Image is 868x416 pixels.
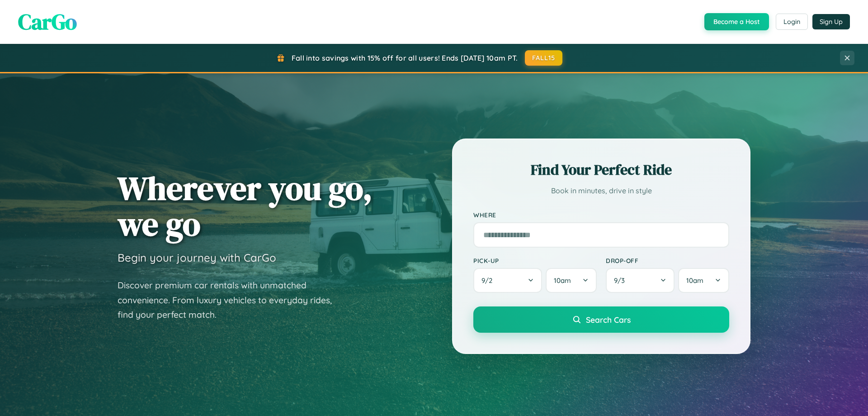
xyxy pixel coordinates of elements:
[18,7,77,37] span: CarGo
[473,257,597,264] label: Pick-up
[812,14,850,29] button: Sign Up
[686,276,703,285] span: 10am
[704,13,769,30] button: Become a Host
[546,268,597,293] button: 10am
[525,50,563,66] button: FALL15
[473,160,729,180] h2: Find Your Perfect Ride
[292,53,518,62] span: Fall into savings with 15% off for all users! Ends [DATE] 10am PT.
[481,276,497,285] span: 9 / 2
[118,170,373,242] h1: Wherever you go, we go
[473,268,542,293] button: 9/2
[586,315,631,325] span: Search Cars
[614,276,629,285] span: 9 / 3
[606,268,675,293] button: 9/3
[473,306,729,333] button: Search Cars
[606,257,729,264] label: Drop-off
[118,278,344,322] p: Discover premium car rentals with unmatched convenience. From luxury vehicles to everyday rides, ...
[776,14,808,30] button: Login
[473,184,729,197] p: Book in minutes, drive in style
[118,251,276,264] h3: Begin your journey with CarGo
[473,211,729,219] label: Where
[678,268,729,293] button: 10am
[554,276,571,285] span: 10am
